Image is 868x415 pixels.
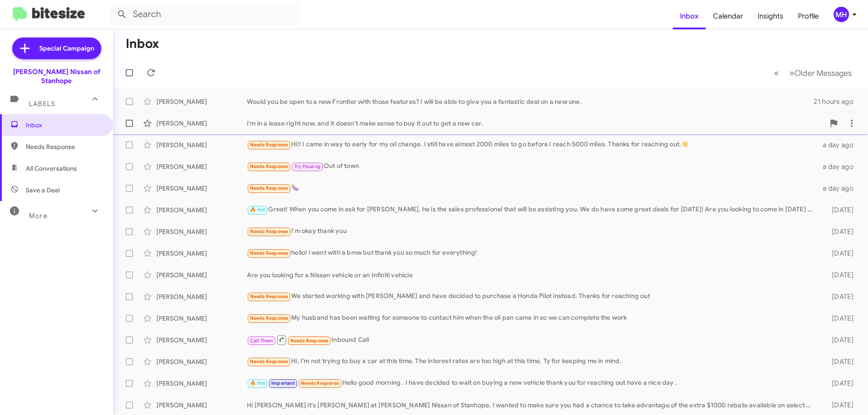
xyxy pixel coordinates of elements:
span: Older Messages [794,68,852,78]
button: MH [826,7,858,22]
div: My husband has been waiting for someone to contact him when the oil pan came in so we can complet... [247,313,817,323]
h1: Inbox [126,37,159,51]
span: Try Pausing [294,163,321,169]
div: [DATE] [817,270,861,280]
span: More [29,212,47,220]
span: Needs Response [250,359,288,364]
div: [PERSON_NAME] [156,140,247,149]
div: [PERSON_NAME] [156,379,247,388]
div: [PERSON_NAME] [156,401,247,410]
div: Great! When you come in ask for [PERSON_NAME], he is the sales professional that will be assistin... [247,205,817,215]
div: Hi [PERSON_NAME] it's [PERSON_NAME] at [PERSON_NAME] Nissan of Stanhope. I wanted to make sure yo... [247,401,817,410]
button: Next [784,64,857,82]
span: Call Them [250,338,274,344]
div: [DATE] [817,292,861,301]
span: Needs Response [250,228,288,234]
span: Labels [29,100,55,108]
a: Inbox [673,3,706,29]
span: 🔥 Hot [250,207,265,213]
div: [DATE] [817,401,861,410]
div: I'm in a lease right now, and it doesn't make sense to buy it out to get a new car. [247,119,825,128]
span: Needs Response [26,142,103,151]
span: Needs Response [250,250,288,256]
div: a day ago [817,162,861,171]
span: Needs Response [301,380,339,386]
div: 21 hours ago [814,97,861,106]
span: Important [271,380,295,386]
div: [DATE] [817,314,861,323]
span: Needs Response [250,315,288,321]
span: Needs Response [250,163,288,169]
span: » [789,67,794,79]
div: [PERSON_NAME] [156,227,247,236]
a: Insights [750,3,791,29]
div: Hi!! I came in way to early for my oil change. I still have almost 2000 miles to go before I reac... [247,140,817,150]
span: Needs Response [250,294,288,299]
div: Out of town [247,161,817,172]
div: [DATE] [817,336,861,345]
div: Would you be open to a new Frontier with those features? I will be able to give you a fantastic d... [247,97,814,106]
div: MH [834,7,849,22]
input: Search [109,4,299,25]
span: Needs Response [250,185,288,191]
button: Previous [769,64,784,82]
span: « [774,67,779,79]
div: Are you looking for a Nissan vehicle or an Infiniti vehicle [247,270,817,280]
span: 🔥 Hot [250,380,265,386]
div: Hello good morning . I have decided to wait on buying a new vehicle thank you for reaching out ha... [247,378,817,388]
span: Needs Response [290,338,329,344]
div: [DATE] [817,379,861,388]
div: [PERSON_NAME] [156,119,247,128]
div: [PERSON_NAME] [156,184,247,193]
div: Hi, I'm not trying to buy a car at this time. The interest rates are too high at this time. Ty fo... [247,356,817,367]
a: Special Campaign [12,37,101,59]
div: a day ago [817,140,861,149]
nav: Page navigation example [769,64,857,82]
div: [PERSON_NAME] [156,249,247,258]
div: Inbound Call [247,334,817,345]
span: Special Campaign [39,44,94,53]
a: Profile [791,3,826,29]
div: [DATE] [817,227,861,236]
div: [DATE] [817,249,861,258]
div: [DATE] [817,357,861,366]
div: [DATE] [817,205,861,214]
div: [PERSON_NAME] [156,270,247,280]
div: [PERSON_NAME] [156,292,247,301]
div: [PERSON_NAME] [156,336,247,345]
div: I'm okay thank you [247,226,817,237]
div: [PERSON_NAME] [156,97,247,106]
span: Inbox [26,121,103,130]
div: [PERSON_NAME] [156,205,247,214]
div: [PERSON_NAME] [156,162,247,171]
div: [PERSON_NAME] [156,314,247,323]
div: We started working with [PERSON_NAME] and have decided to purchase a Honda Pilot instead. Thanks ... [247,291,817,302]
div: [PERSON_NAME] [156,357,247,366]
span: All Conversations [26,164,77,173]
span: Save a Deal [26,186,60,195]
span: Needs Response [250,142,288,148]
a: Calendar [706,3,750,29]
div: a day ago [817,184,861,193]
div: 🍆 [247,183,817,193]
div: hello! i went with a bmw but thank you so much for everything! [247,248,817,258]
